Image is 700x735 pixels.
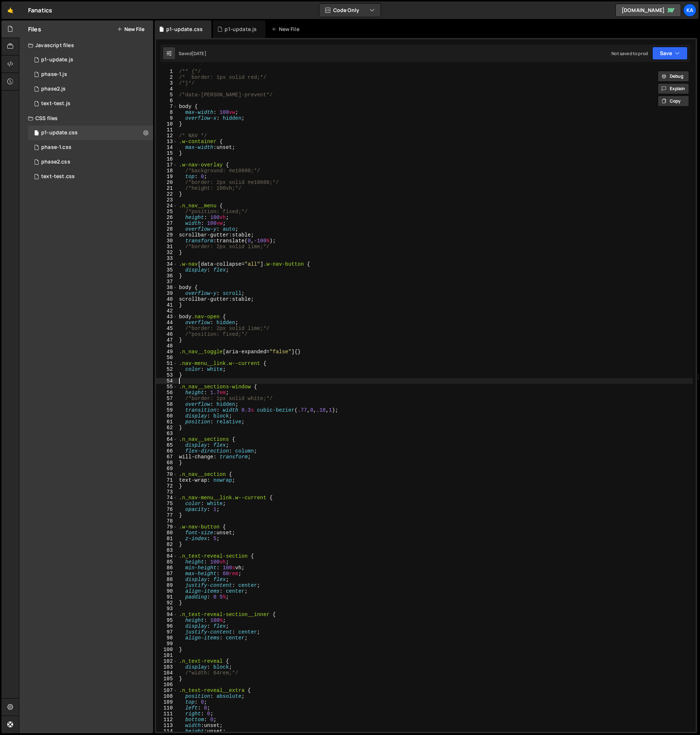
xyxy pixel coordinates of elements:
[156,401,178,407] div: 58
[41,130,78,136] div: p1-update.css
[156,331,178,337] div: 46
[156,296,178,302] div: 40
[156,460,178,466] div: 68
[156,507,178,512] div: 76
[41,100,70,107] div: text-test.js
[156,98,178,104] div: 6
[658,83,689,94] button: Explain
[156,115,178,121] div: 9
[156,501,178,507] div: 75
[156,109,178,115] div: 8
[615,4,681,17] a: [DOMAIN_NAME]
[156,542,178,547] div: 82
[1,1,19,19] a: 🤙
[156,384,178,390] div: 55
[156,419,178,425] div: 61
[19,38,153,53] div: Javascript files
[156,512,178,518] div: 77
[156,337,178,343] div: 47
[19,111,153,126] div: CSS files
[28,67,153,82] div: 13108/33219.js
[271,26,302,33] div: New File
[156,314,178,320] div: 43
[28,126,153,140] div: 13108/40279.css
[28,155,153,169] div: 13108/34111.css
[156,495,178,501] div: 74
[156,244,178,250] div: 31
[156,209,178,215] div: 25
[156,635,178,641] div: 98
[658,71,689,82] button: Debug
[156,436,178,442] div: 64
[156,139,178,145] div: 13
[156,472,178,477] div: 70
[156,302,178,308] div: 41
[156,483,178,489] div: 72
[156,676,178,682] div: 105
[156,442,178,448] div: 65
[319,4,381,17] button: Code Only
[156,728,178,734] div: 114
[156,670,178,676] div: 104
[156,150,178,156] div: 15
[41,86,66,92] div: phase2.js
[156,250,178,255] div: 32
[156,641,178,647] div: 99
[156,215,178,220] div: 26
[156,682,178,688] div: 106
[156,326,178,331] div: 45
[179,50,206,57] div: Saved
[225,26,257,33] div: p1-update.js
[156,267,178,273] div: 35
[156,145,178,150] div: 14
[41,173,75,180] div: text-test.css
[156,559,178,565] div: 85
[156,565,178,571] div: 86
[156,647,178,653] div: 100
[156,74,178,80] div: 2
[156,86,178,92] div: 4
[156,273,178,279] div: 36
[156,489,178,495] div: 73
[156,448,178,454] div: 66
[28,140,153,155] div: 13108/33313.css
[156,279,178,285] div: 37
[156,705,178,711] div: 110
[166,26,203,33] div: p1-update.css
[156,168,178,174] div: 18
[156,162,178,168] div: 17
[156,156,178,162] div: 16
[156,577,178,582] div: 88
[156,711,178,717] div: 111
[156,407,178,413] div: 59
[156,238,178,244] div: 30
[156,203,178,209] div: 24
[156,343,178,349] div: 48
[156,366,178,372] div: 52
[41,71,67,78] div: phase-1.js
[156,547,178,553] div: 83
[156,629,178,635] div: 97
[156,349,178,355] div: 49
[156,466,178,472] div: 69
[156,92,178,98] div: 5
[156,220,178,226] div: 27
[156,536,178,542] div: 81
[156,653,178,658] div: 101
[156,180,178,185] div: 20
[658,96,689,107] button: Copy
[156,553,178,559] div: 84
[41,144,71,151] div: phase-1.css
[156,530,178,536] div: 80
[156,232,178,238] div: 29
[156,390,178,396] div: 56
[156,320,178,326] div: 44
[156,623,178,629] div: 96
[156,121,178,127] div: 10
[156,600,178,606] div: 92
[156,699,178,705] div: 109
[156,524,178,530] div: 79
[156,80,178,86] div: 3
[156,174,178,180] div: 19
[156,594,178,600] div: 91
